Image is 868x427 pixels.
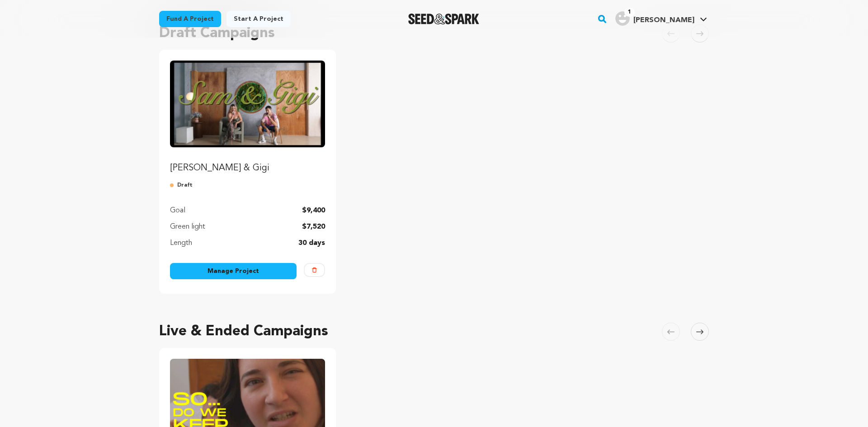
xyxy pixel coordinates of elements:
p: Length [170,238,192,249]
a: Start a project [226,11,291,27]
a: Giselle G.'s Profile [613,9,709,26]
span: 1 [624,8,635,17]
p: Draft [170,182,325,189]
p: Green light [170,221,205,232]
a: Fund Sam & Gigi [170,61,325,174]
p: [PERSON_NAME] & Gigi [170,162,325,174]
a: Fund a project [159,11,221,27]
div: Giselle G.'s Profile [615,11,694,26]
a: Seed&Spark Homepage [408,14,479,24]
img: user.png [615,11,630,26]
h2: Live & Ended Campaigns [159,321,328,343]
p: $9,400 [302,205,325,216]
img: submitted-for-review.svg [170,182,177,189]
p: $7,520 [302,221,325,232]
span: Giselle G.'s Profile [613,9,709,28]
p: Goal [170,205,185,216]
a: Manage Project [170,263,297,279]
span: [PERSON_NAME] [633,17,694,24]
p: 30 days [298,238,325,249]
img: trash-empty.svg [312,267,317,272]
img: Seed&Spark Logo Dark Mode [408,14,479,24]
